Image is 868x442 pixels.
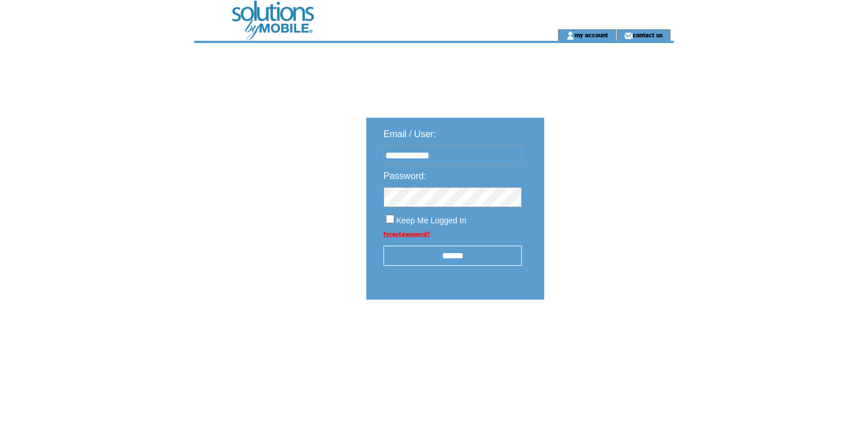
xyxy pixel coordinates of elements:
[633,31,663,38] a: contact us
[578,328,635,343] img: transparent.png
[383,171,427,181] span: Password:
[624,31,633,40] img: contact_us_icon.gif
[383,231,430,237] a: Forgot password?
[566,31,575,40] img: account_icon.gif
[396,216,466,225] span: Keep Me Logged In
[575,31,608,38] a: my account
[383,129,436,139] span: Email / User:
